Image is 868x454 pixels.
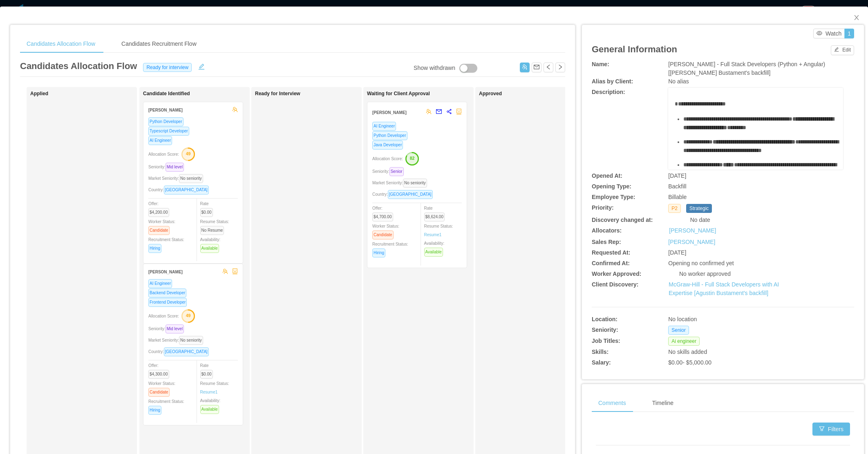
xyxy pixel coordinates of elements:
h1: Ready for Interview [255,91,369,97]
h1: Candidate Identified [143,91,257,97]
span: Availability: [424,241,446,254]
span: $8,624.00 [424,212,445,221]
span: Rate [424,206,448,219]
span: Hiring [148,406,161,415]
span: $4,200.00 [148,208,169,217]
span: Candidate [372,230,394,239]
span: [GEOGRAPHIC_DATA] [388,190,433,199]
span: Allocation Score: [372,157,403,161]
button: 49 [179,309,195,322]
span: Recruitment Status: [148,399,184,412]
button: icon: edit [195,62,208,70]
span: No Resume [200,226,224,235]
span: Market Seniority: [148,176,206,181]
b: Confirmed At: [592,260,630,266]
span: Java Developer [372,141,403,150]
span: Typescript Developer [148,127,189,136]
span: Allocation Score: [148,152,179,157]
b: Salary: [592,359,611,366]
span: Strategic [686,204,712,213]
span: Backend Developer [148,289,186,297]
div: Candidates Recruitment Flow [115,35,203,53]
h1: Approved [479,91,593,97]
span: No alias [668,78,689,85]
button: icon: left [544,63,553,72]
strong: [PERSON_NAME] [148,270,183,274]
span: team [426,109,432,114]
span: Mid level [166,324,184,333]
span: [DATE] [668,249,686,256]
span: Backfill [668,183,686,190]
b: Alias by Client: [592,78,633,85]
b: Name: [592,61,609,67]
span: No skills added [668,349,707,355]
span: No seniority [403,179,427,188]
span: [GEOGRAPHIC_DATA] [164,186,209,195]
span: $0.00 - $5,000.00 [668,359,711,366]
text: 49 [186,313,191,318]
span: $0.00 [200,370,213,379]
span: Market Seniority: [372,181,430,185]
span: Python Developer [148,117,183,126]
span: No seniority [179,174,203,183]
span: Seniority: [148,327,187,331]
span: Available [424,248,443,257]
i: icon: close [853,14,860,21]
button: 1 [844,29,854,38]
button: 49 [179,147,195,160]
a: [PERSON_NAME] [668,239,715,245]
b: Employee Type: [592,194,635,200]
span: robot [456,109,462,114]
span: share-alt [446,109,452,114]
span: Recruitment Status: [372,242,408,255]
span: Senior [389,167,404,176]
span: $0.00 [200,208,213,217]
b: Description: [592,89,625,95]
button: icon: editEdit [831,45,854,55]
b: Sales Rep: [592,239,621,245]
button: 82 [403,152,419,165]
span: AI Engineer [148,279,172,288]
span: Resume Status: [200,381,229,394]
span: Candidate [148,388,170,397]
span: Frontend Developer [148,298,187,307]
span: Worker Status: [148,219,175,233]
span: Offer: [372,206,396,219]
span: Market Seniority: [148,338,206,342]
span: No seniority [179,336,203,345]
b: Requested At: [592,249,630,256]
span: Python Developer [372,131,407,140]
span: Rate [200,201,216,215]
span: Resume Status: [424,224,453,237]
span: [GEOGRAPHIC_DATA] [164,347,209,356]
span: team [222,268,228,274]
button: Close [845,7,868,29]
span: Recruitment Status: [148,237,184,250]
b: Discovery changed at: [592,217,653,223]
span: team [232,107,238,112]
b: Client Discovery: [592,281,638,288]
div: rdw-wrapper [668,88,843,170]
a: Resume1 [200,389,218,395]
span: Billable [668,194,687,200]
span: P2 [668,204,681,213]
text: 82 [410,156,415,161]
span: Allocation Score: [148,314,179,318]
span: Seniority: [148,165,187,169]
span: Hiring [372,248,385,257]
span: Ready for interview [143,63,192,72]
span: [PERSON_NAME] - Full Stack Developers (Python + Angular) [[PERSON_NAME] Bustament's backfill] [668,61,825,76]
span: Availability: [200,237,222,250]
span: Seniority: [372,169,407,174]
div: Candidates Allocation Flow [20,35,102,53]
span: Offer: [148,363,172,376]
span: No worker approved [679,271,731,277]
article: Candidates Allocation Flow [20,59,137,73]
span: No date [690,217,710,223]
span: Mid level [166,163,184,172]
text: 49 [186,151,191,156]
span: robot [232,268,238,274]
b: Allocators: [592,227,622,234]
span: Rate [200,363,216,376]
div: rdw-editor [675,100,837,181]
